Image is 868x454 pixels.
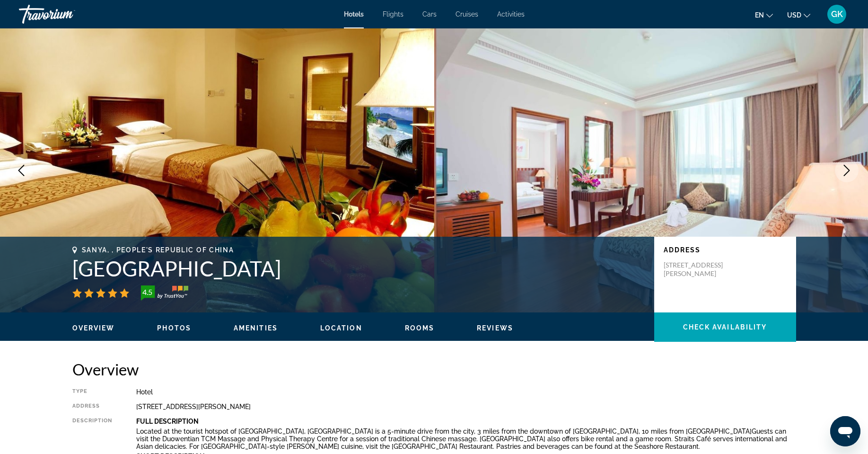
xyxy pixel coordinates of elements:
span: Location [320,324,362,332]
h2: Overview [72,360,796,379]
span: Sanya, , People's Republic of China [82,246,234,254]
p: Located at the tourist hotspot of [GEOGRAPHIC_DATA], [GEOGRAPHIC_DATA] is a 5-minute drive from t... [136,427,796,450]
a: Hotels [344,10,364,18]
button: Reviews [477,324,513,332]
span: GK [831,9,843,19]
button: Change currency [787,8,810,22]
a: Flights [383,10,403,18]
span: USD [787,11,801,19]
a: Travorium [19,2,114,27]
p: [STREET_ADDRESS][PERSON_NAME] [664,261,739,278]
b: Full Description [136,418,199,425]
img: trustyou-badge-hor.svg [141,285,188,301]
span: Photos [157,324,191,332]
div: Address [72,403,113,410]
a: Activities [497,10,525,18]
a: Cruises [456,10,478,18]
button: Photos [157,324,191,332]
button: Previous image [9,159,33,182]
span: Overview [72,324,115,332]
span: Reviews [477,324,513,332]
div: 4.5 [138,286,157,298]
button: Next image [835,159,859,182]
button: Location [320,324,362,332]
span: en [755,11,764,19]
button: User Menu [824,4,849,24]
button: Overview [72,324,115,332]
button: Amenities [234,324,278,332]
span: Amenities [234,324,278,332]
div: Type [72,388,113,396]
div: [STREET_ADDRESS][PERSON_NAME] [136,403,796,410]
span: Check Availability [683,323,767,331]
span: Rooms [405,324,435,332]
button: Rooms [405,324,435,332]
iframe: Кнопка запуска окна обмена сообщениями [830,416,860,446]
p: Address [664,246,787,254]
a: Cars [422,10,437,18]
h1: [GEOGRAPHIC_DATA] [72,256,645,281]
button: Check Availability [654,312,796,342]
div: Hotel [136,388,796,396]
button: Change language [755,8,773,22]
